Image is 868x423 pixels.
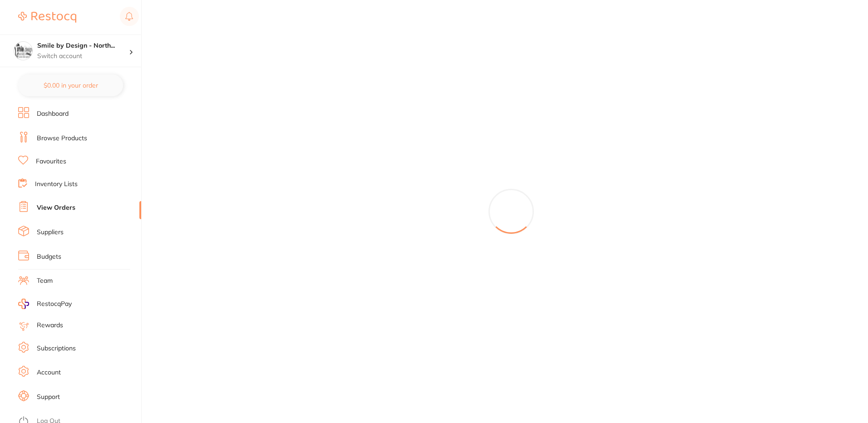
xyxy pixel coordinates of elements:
[35,180,78,189] a: Inventory Lists
[37,41,129,50] h4: Smile by Design - North Sydney
[37,203,75,212] a: View Orders
[18,299,29,309] img: RestocqPay
[37,368,61,377] a: Account
[37,52,129,61] p: Switch account
[37,276,53,285] a: Team
[37,393,60,402] a: Support
[37,321,63,330] a: Rewards
[37,252,61,261] a: Budgets
[37,134,87,143] a: Browse Products
[18,74,123,96] button: $0.00 in your order
[18,299,72,309] a: RestocqPay
[14,42,32,60] img: Smile by Design - North Sydney
[37,228,64,237] a: Suppliers
[37,300,72,309] span: RestocqPay
[18,12,76,23] img: Restocq Logo
[37,109,69,118] a: Dashboard
[18,7,76,28] a: Restocq Logo
[37,344,76,353] a: Subscriptions
[36,157,66,166] a: Favourites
